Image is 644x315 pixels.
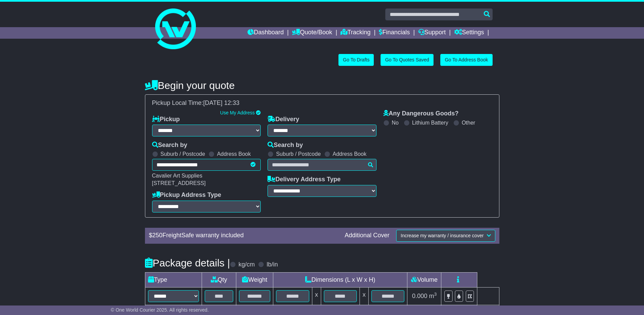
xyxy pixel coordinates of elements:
[203,99,240,106] span: [DATE] 12:33
[396,230,495,242] button: Increase my warranty / insurance cover
[454,27,484,39] a: Settings
[152,232,163,239] span: 250
[429,293,437,299] span: m
[202,272,236,287] td: Qty
[341,232,393,239] div: Additional Cover
[145,272,202,287] td: Type
[392,119,399,126] label: No
[268,142,303,149] label: Search by
[412,293,427,299] span: 0.000
[292,27,332,39] a: Quote/Book
[276,151,321,157] label: Suburb / Postcode
[145,257,230,268] h4: Package details |
[434,292,437,297] sup: 3
[145,80,499,91] h4: Begin your quote
[338,54,374,66] a: Go To Drafts
[149,99,496,107] div: Pickup Local Time:
[111,307,209,313] span: © One World Courier 2025. All rights reserved.
[268,176,341,183] label: Delivery Address Type
[381,54,434,66] a: Go To Quotes Saved
[383,110,459,117] label: Any Dangerous Goods?
[412,119,448,126] label: Lithium Battery
[401,233,483,238] span: Increase my warranty / insurance cover
[152,180,206,186] span: [STREET_ADDRESS]
[238,261,255,268] label: kg/cm
[312,287,321,305] td: x
[360,287,369,305] td: x
[341,27,370,39] a: Tracking
[333,151,367,157] label: Address Book
[273,272,407,287] td: Dimensions (L x W x H)
[462,119,475,126] label: Other
[152,191,221,199] label: Pickup Address Type
[152,173,203,179] span: Cavalier Art Supplies
[236,272,273,287] td: Weight
[266,261,278,268] label: lb/in
[220,110,255,115] a: Use My Address
[268,116,299,123] label: Delivery
[146,232,342,239] div: $ FreightSafe warranty included
[152,116,180,123] label: Pickup
[152,142,187,149] label: Search by
[407,272,441,287] td: Volume
[161,151,205,157] label: Suburb / Postcode
[379,27,410,39] a: Financials
[418,27,446,39] a: Support
[440,54,492,66] a: Go To Address Book
[217,151,251,157] label: Address Book
[247,27,284,39] a: Dashboard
